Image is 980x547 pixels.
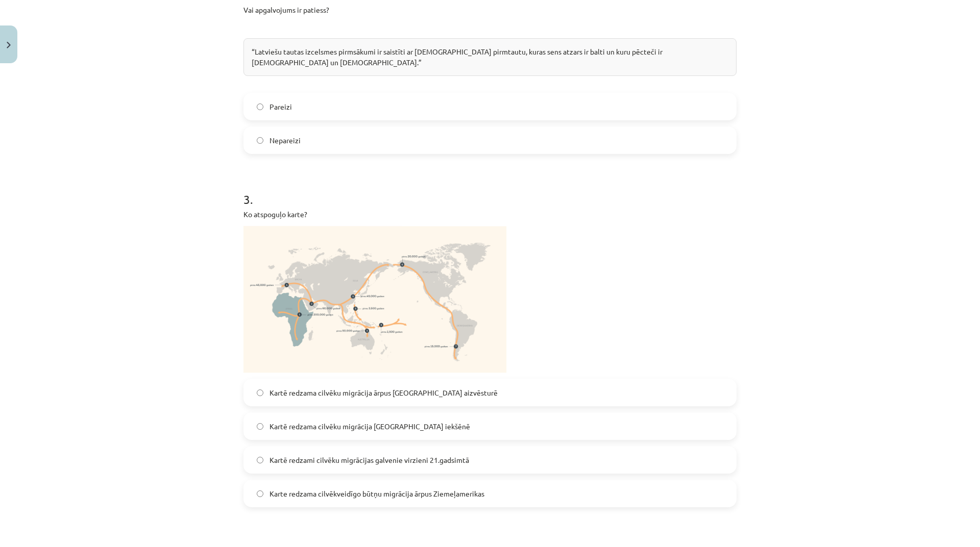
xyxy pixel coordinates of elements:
input: Kartē redzama cilvēku migrācija [GEOGRAPHIC_DATA] iekšēnē [257,423,263,430]
span: Karte redzama cilvēkveidīgo būtņu migrācija ārpus Ziemeļamerikas [269,488,484,499]
input: Pareizi [257,103,263,110]
p: Ko atspoguļo karte? [243,209,737,220]
span: Nepareizi [269,135,301,146]
img: icon-close-lesson-0947bae3869378f0d4975bcd49f059093ad1ed9edebbc8119c70593378902aed.svg [7,42,11,48]
div: “Latviešu tautas izcelsmes pirmsākumi ir saistīti ar [DEMOGRAPHIC_DATA] pirmtautu, kuras sens atz... [243,38,737,76]
input: Kartē redzama cilvēku migrācija ārpus [GEOGRAPHIC_DATA] aizvēsturē [257,389,263,396]
input: Karte redzama cilvēkveidīgo būtņu migrācija ārpus Ziemeļamerikas [257,490,263,497]
input: Kartē redzami cilvēku migrācijas galvenie virzieni 21.gadsimtā [257,457,263,463]
span: Pareizi [269,101,292,112]
h1: 3 . [243,174,737,206]
span: Kartē redzami cilvēku migrācijas galvenie virzieni 21.gadsimtā [269,455,469,465]
input: Nepareizi [257,137,263,144]
span: Kartē redzama cilvēku migrācija ārpus [GEOGRAPHIC_DATA] aizvēsturē [269,387,498,398]
span: Kartē redzama cilvēku migrācija [GEOGRAPHIC_DATA] iekšēnē [269,421,470,432]
p: Vai apgalvojums ir patiess? [243,5,737,15]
